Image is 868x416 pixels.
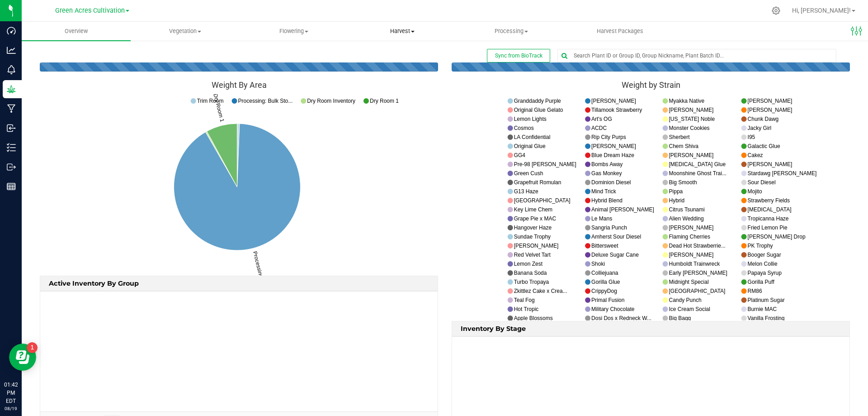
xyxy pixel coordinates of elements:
text: Gorilla Glue [591,279,620,285]
text: ACDC [591,125,607,131]
text: [PERSON_NAME] [669,107,714,113]
span: Inventory by Stage [458,321,528,335]
text: Candy Punch [669,297,702,303]
text: Gorilla Puff [748,279,775,285]
text: Hot Tropic [514,306,539,312]
text: Zkittlez Cake x Crea... [514,288,567,294]
text: Grape Pie x MAC [514,215,557,222]
text: Grapefruit Romulan [514,179,561,186]
text: Melon Collie [748,261,778,267]
inline-svg: Analytics [7,46,16,55]
text: Colliejuana [591,270,618,276]
text: Rip City Purps [591,134,626,140]
p: 01:42 PM EDT [4,381,18,405]
a: Vegetation [131,22,240,41]
text: Blue Dream Haze [591,152,634,158]
text: Military Chocolate [591,306,635,312]
text: Booger Sugar [748,252,781,258]
text: Gas Monkey [591,170,622,177]
div: Weight by Strain [452,81,850,90]
span: Active Inventory by Group [47,276,142,290]
text: Papaya Syrup [748,270,782,276]
text: Galactic Glue [748,143,780,149]
text: GG4 [514,152,526,158]
text: Key Lime Chem [514,206,552,213]
text: Big Bagg [669,315,691,321]
text: [PERSON_NAME] [591,98,636,104]
text: Stardawg [PERSON_NAME] [748,170,817,177]
text: Bombs Away [591,161,623,167]
span: Hi, [PERSON_NAME]! [792,7,851,14]
a: Harvest [348,22,457,41]
text: Green Cush [514,170,543,177]
text: Cakez [748,152,763,158]
text: Apple Blossoms [514,315,553,321]
text: Myakka Native [669,98,705,104]
text: Dosi Dos x Redneck W... [591,315,651,321]
span: Flowering [240,27,348,35]
text: Moonshine Ghost Trai... [669,170,726,177]
text: Original Glue Gelato [514,107,563,113]
text: [PERSON_NAME] [748,107,793,113]
text: [US_STATE] Noble [669,116,715,122]
text: Dry Room Inventory [307,98,355,104]
text: Burnie MAC [748,306,777,312]
span: Harvest [349,27,457,35]
a: Harvest Packages [566,22,675,41]
text: I95 [748,134,755,140]
text: Trim Room [197,98,224,104]
text: RM86 [748,288,762,294]
text: [MEDICAL_DATA] Glue [669,161,726,167]
button: Sync from BioTrack [487,49,550,62]
text: Early [PERSON_NAME] [669,270,727,276]
text: [GEOGRAPHIC_DATA] [514,197,571,204]
iframe: Resource center [9,344,36,371]
text: Cosmos [514,125,534,131]
text: [PERSON_NAME] [591,143,636,149]
text: Lemon Lights [514,116,547,122]
text: Hangover Haze [514,225,552,231]
text: Chunk Dawg [748,116,779,122]
span: Harvest Packages [585,27,656,35]
text: Hybrid Blend [591,197,623,204]
span: Processing [458,27,566,35]
p: 08/19 [4,405,18,412]
inline-svg: Inventory [7,143,16,152]
text: Red Velvet Tart [514,252,551,258]
text: Ice Cream Social [669,306,710,312]
text: [PERSON_NAME] [669,225,714,231]
text: Teal Fog [514,297,535,303]
text: Lemon Zest [514,261,543,267]
text: [PERSON_NAME] [748,161,793,167]
text: Strawberry Fields [748,197,790,204]
text: Vanilla Frosting [748,315,785,321]
text: [PERSON_NAME] [748,98,793,104]
text: Bittersweet [591,243,618,249]
text: Monster Cookies [669,125,710,131]
text: Processing: Bulk Sto... [238,98,293,104]
text: Deluxe Sugar Cane [591,252,639,258]
text: Art's OG [591,116,612,122]
text: [PERSON_NAME] Drop [748,234,806,240]
inline-svg: Manufacturing [7,104,16,113]
text: Pre-98 [PERSON_NAME] [514,161,576,167]
text: CrippyDog [591,288,617,294]
text: Big Smooth [669,179,697,186]
text: Mojito [748,188,762,195]
text: Citrus Tsunami [669,206,705,213]
text: Granddaddy Purple [514,98,561,104]
text: Shoki [591,261,605,267]
text: Banana Soda [514,270,547,276]
text: Turbo Tropaya [514,279,549,285]
inline-svg: Outbound [7,163,16,172]
inline-svg: Inbound [7,124,16,133]
text: Dead Hot Strawberrie... [669,243,726,249]
span: Sync from BioTrack [495,53,542,59]
text: Sour Diesel [748,179,776,186]
text: [MEDICAL_DATA] [748,206,792,213]
text: [GEOGRAPHIC_DATA] [669,288,726,294]
input: Search Plant ID or Group ID, Group Nickname, Plant Batch ID... [558,49,836,62]
text: Fried Lemon Pie [748,225,788,231]
text: Flaming Cherries [669,234,710,240]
